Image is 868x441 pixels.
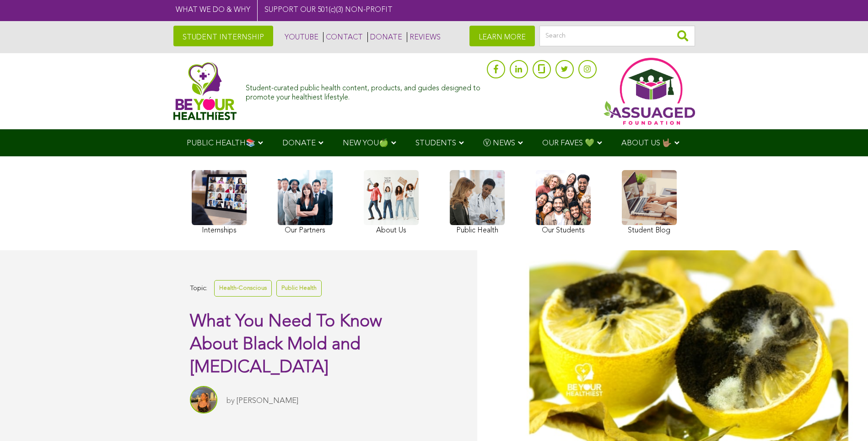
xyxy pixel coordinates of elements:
[367,32,402,42] a: DONATE
[282,139,316,147] span: DONATE
[407,32,441,42] a: REVIEWS
[190,282,207,295] span: Topic:
[822,397,868,441] iframe: Chat Widget
[539,26,695,46] input: Search
[343,139,388,147] span: NEW YOU🍏
[621,139,672,147] span: ABOUT US 🤟🏽
[282,32,318,42] a: YOUTUBE
[226,397,235,405] span: by
[173,129,695,156] div: Navigation Menu
[604,58,695,125] img: Assuaged App
[323,32,363,42] a: CONTACT
[173,62,237,120] img: Assuaged
[246,80,482,102] div: Student-curated public health content, products, and guides designed to promote your healthiest l...
[173,26,273,46] a: STUDENT INTERNSHIP
[237,397,298,405] a: [PERSON_NAME]
[415,139,456,147] span: STUDENTS
[483,139,515,147] span: Ⓥ NEWS
[190,313,382,376] span: What You Need To Know About Black Mold and [MEDICAL_DATA]
[187,139,255,147] span: PUBLIC HEALTH📚
[538,64,545,73] img: glassdoor
[469,26,535,46] a: LEARN MORE
[214,280,272,296] a: Health-Conscious
[276,280,322,296] a: Public Health
[542,139,594,147] span: OUR FAVES 💚
[190,386,217,413] img: Kimberly Monahan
